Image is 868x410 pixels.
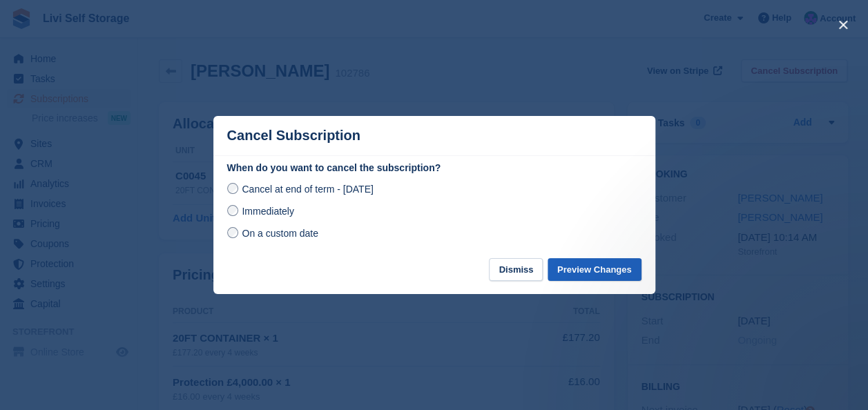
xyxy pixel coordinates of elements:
[227,161,642,175] label: When do you want to cancel the subscription?
[227,205,238,216] input: Immediately
[489,258,543,281] button: Dismiss
[832,14,854,36] button: close
[242,228,318,239] span: On a custom date
[227,183,238,194] input: Cancel at end of term - [DATE]
[548,258,642,281] button: Preview Changes
[227,227,238,238] input: On a custom date
[242,206,293,217] span: Immediately
[227,128,360,144] p: Cancel Subscription
[242,184,373,195] span: Cancel at end of term - [DATE]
